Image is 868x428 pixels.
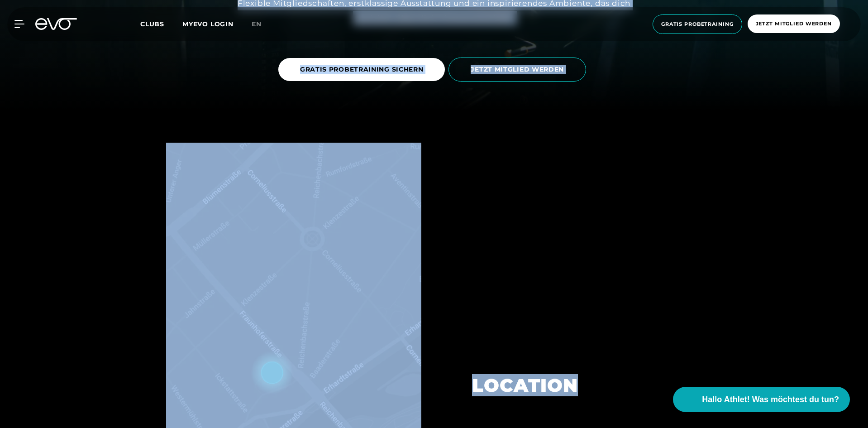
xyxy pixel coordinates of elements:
[471,65,564,74] span: JETZT MITGLIED WERDEN
[252,19,272,29] a: en
[745,14,843,34] a: Jetzt Mitglied werden
[756,20,832,28] span: Jetzt Mitglied werden
[702,394,839,406] span: Hallo Athlet! Was möchtest du tun?
[448,51,590,88] a: JETZT MITGLIED WERDEN
[140,20,164,28] span: Clubs
[661,20,734,28] span: Gratis Probetraining
[472,375,671,396] h2: LOCATION
[300,65,424,74] span: GRATIS PROBETRAINING SICHERN
[252,20,262,28] span: en
[673,387,850,412] button: Hallo Athlet! Was möchtest du tun?
[182,20,234,28] a: MYEVO LOGIN
[650,14,745,34] a: Gratis Probetraining
[278,51,449,88] a: GRATIS PROBETRAINING SICHERN
[140,19,182,28] a: Clubs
